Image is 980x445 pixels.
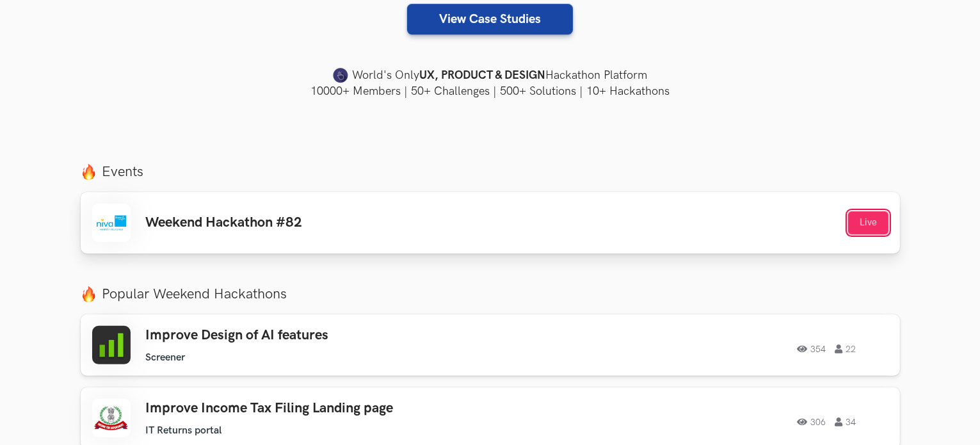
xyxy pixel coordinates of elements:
span: 34 [835,417,856,426]
span: 306 [798,417,826,426]
h3: Improve Income Tax Filing Landing page [146,400,510,417]
a: Weekend Hackathon #82 Live [81,192,900,254]
h3: Weekend Hackathon #82 [146,214,303,231]
h4: World's Only Hackathon Platform [81,67,900,85]
img: fire.png [81,286,97,302]
span: 22 [835,344,856,353]
span: 354 [798,344,826,353]
img: uxhack-favicon-image.png [333,67,348,84]
button: Live [848,211,888,234]
h4: 10000+ Members | 50+ Challenges | 500+ Solutions | 10+ Hackathons [81,83,900,99]
strong: UX, PRODUCT & DESIGN [419,67,545,85]
label: Popular Weekend Hackathons [81,286,900,303]
label: Events [81,163,900,181]
img: fire.png [81,164,97,180]
a: View Case Studies [407,4,573,35]
a: Improve Design of AI features Screener 354 22 [81,314,900,376]
li: IT Returns portal [146,425,222,437]
li: Screener [146,352,186,364]
h3: Improve Design of AI features [146,327,510,344]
